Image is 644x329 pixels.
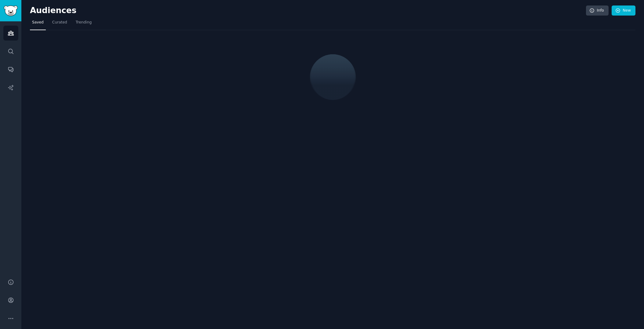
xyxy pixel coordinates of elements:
img: GummySearch logo [4,5,18,16]
span: Trending [76,20,92,25]
a: Curated [50,18,69,30]
a: Saved [30,18,46,30]
a: Trending [74,18,94,30]
a: New [612,5,635,16]
a: Info [586,5,609,16]
h2: Audiences [30,6,586,16]
span: Saved [32,20,44,25]
span: Curated [52,20,67,25]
